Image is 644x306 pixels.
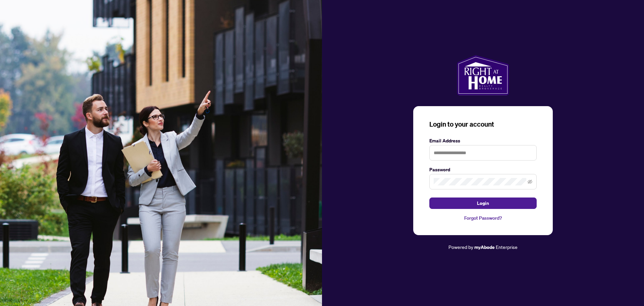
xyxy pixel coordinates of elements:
button: Login [429,198,537,209]
a: myAbode [474,244,495,251]
h3: Login to your account [429,120,537,129]
span: Login [477,198,489,209]
img: ma-logo [457,55,509,95]
label: Password [429,166,537,173]
span: eye-invisible [528,179,532,184]
span: Enterprise [496,244,518,250]
label: Email Address [429,137,537,144]
a: Forgot Password? [429,214,537,222]
span: Powered by [448,244,473,250]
